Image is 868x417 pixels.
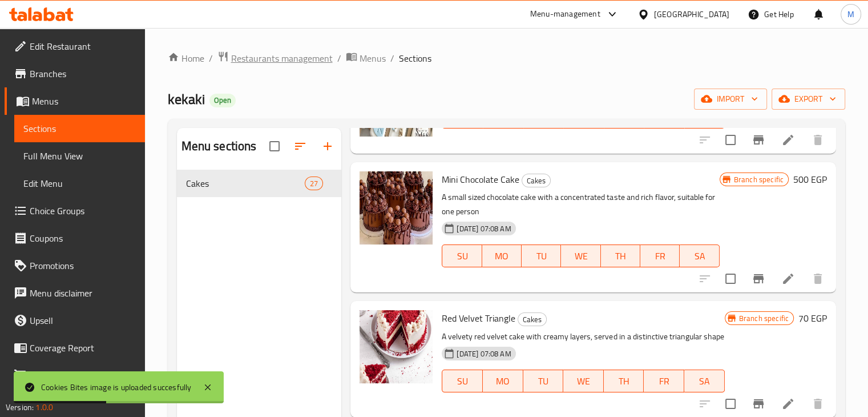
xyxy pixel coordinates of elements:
span: Cakes [522,174,550,187]
span: Choice Groups [30,204,136,218]
div: Menu-management [530,7,600,21]
button: TU [523,370,564,392]
a: Menus [5,87,145,115]
span: MO [487,373,519,390]
span: SU [447,373,478,390]
h2: Menu sections [181,138,257,155]
span: Restaurants management [231,51,333,65]
span: TU [526,248,556,264]
span: 27 [305,178,322,189]
span: Coverage Report [30,341,136,355]
div: Cakes [522,174,551,187]
img: Mini Chocolate Cake [360,171,433,244]
a: Coverage Report [5,334,145,362]
a: Edit menu item [781,133,795,147]
a: Choice Groups [5,197,145,224]
div: items [305,177,323,190]
span: SA [684,248,714,264]
button: WE [563,370,604,392]
span: Full Menu View [23,149,136,163]
p: A velvety red velvet cake with creamy layers, served in a distinctive triangular shape [442,330,724,344]
button: TU [522,244,561,267]
li: / [337,51,341,65]
span: WE [568,373,599,390]
span: Cakes [518,313,546,326]
span: Select to update [718,128,742,152]
button: MO [483,370,523,392]
button: Branch-specific-item [745,265,772,292]
button: TH [604,370,644,392]
span: Sort sections [286,133,314,160]
span: Version: [6,400,34,415]
span: FR [648,373,680,390]
button: SU [442,244,482,267]
span: Menus [32,94,136,108]
span: Sections [23,122,136,135]
button: import [694,89,767,110]
button: Add section [314,133,341,160]
h6: 500 EGP [793,171,827,187]
span: SU [447,248,477,264]
span: [DATE] 07:08 AM [452,223,515,234]
button: SU [442,370,483,392]
button: delete [804,126,831,154]
span: 1.0.0 [35,400,53,415]
span: Grocery Checklist [30,368,136,382]
span: FR [645,248,675,264]
li: / [209,51,213,65]
a: Full Menu View [14,142,145,170]
span: WE [566,248,596,264]
span: Edit Menu [23,177,136,190]
a: Sections [14,115,145,142]
a: Home [168,51,204,65]
button: export [772,89,845,110]
span: Red Velvet Triangle [442,310,515,327]
span: Open [209,95,236,105]
span: kekaki [168,86,205,112]
a: Promotions [5,252,145,279]
span: Branches [30,67,136,81]
span: Select to update [718,267,742,291]
span: TH [608,373,640,390]
a: Menus [346,51,386,66]
span: MO [487,248,517,264]
div: Cakes [518,312,547,326]
span: Select to update [718,392,742,416]
span: TU [528,373,559,390]
a: Edit menu item [781,397,795,411]
span: Coupons [30,231,136,245]
button: SA [680,244,719,267]
span: Cakes [186,177,305,190]
button: FR [640,244,680,267]
a: Coupons [5,224,145,252]
span: Edit Restaurant [30,39,136,53]
img: Red Velvet Triangle [360,310,433,383]
div: Cakes27 [177,170,342,197]
span: Mini Chocolate Cake [442,171,519,188]
a: Edit Restaurant [5,33,145,60]
a: Restaurants management [217,51,333,66]
a: Upsell [5,307,145,334]
button: FR [644,370,684,392]
div: [GEOGRAPHIC_DATA] [654,8,729,21]
div: Open [209,94,236,107]
a: Edit menu item [781,272,795,286]
button: SA [684,370,725,392]
nav: Menu sections [177,165,342,202]
button: MO [482,244,522,267]
p: A small sized chocolate cake with a concentrated taste and rich flavor, suitable for one person [442,190,719,219]
span: Select all sections [263,134,286,158]
nav: breadcrumb [168,51,845,66]
button: Branch-specific-item [745,126,772,154]
span: M [847,8,854,21]
button: delete [804,265,831,292]
span: TH [605,248,636,264]
a: Menu disclaimer [5,279,145,307]
span: Menus [360,51,386,65]
span: SA [689,373,720,390]
button: WE [561,244,600,267]
span: [DATE] 07:08 AM [452,348,515,359]
span: import [703,92,758,106]
button: TH [601,244,640,267]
